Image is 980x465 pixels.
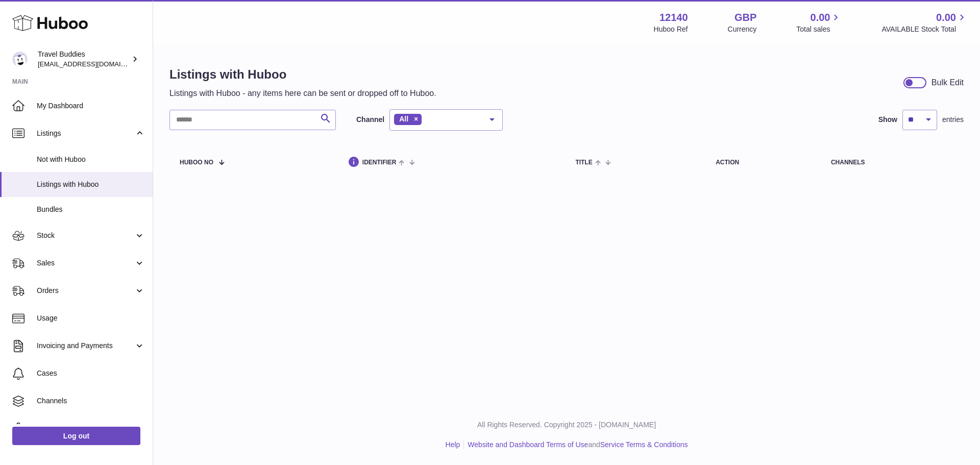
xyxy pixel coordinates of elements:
span: Orders [37,286,134,296]
a: 0.00 AVAILABLE Stock Total [881,11,968,34]
span: Settings [37,424,145,433]
a: Log out [12,427,140,445]
h1: Listings with Huboo [169,66,436,83]
span: Listings [37,129,134,138]
span: identifier [362,159,397,166]
div: Travel Buddies [38,50,130,69]
li: and [464,440,688,450]
span: Cases [37,369,145,378]
span: All [399,115,408,123]
p: Listings with Huboo - any items here can be sent or dropped off to Huboo. [169,88,436,99]
strong: 12140 [659,11,688,25]
span: Total sales [796,25,842,34]
span: 0.00 [936,11,956,25]
label: Channel [356,115,384,125]
span: Stock [37,231,134,240]
div: Currency [728,25,757,34]
a: Service Terms & Conditions [600,440,688,449]
span: Not with Huboo [37,155,145,164]
span: Huboo no [180,159,213,166]
span: AVAILABLE Stock Total [881,25,968,34]
span: title [575,159,592,166]
span: Channels [37,396,145,406]
span: 0.00 [811,11,830,25]
span: [EMAIL_ADDRESS][DOMAIN_NAME] [38,60,150,68]
span: Usage [37,313,145,323]
span: Sales [37,258,134,268]
span: My Dashboard [37,101,145,111]
span: Bundles [37,205,145,214]
span: Listings with Huboo [37,180,145,189]
a: 0.00 Total sales [796,11,842,34]
a: Website and Dashboard Terms of Use [468,440,588,449]
label: Show [878,115,897,125]
div: Bulk Edit [932,77,964,88]
img: internalAdmin-12140@internal.huboo.com [12,52,28,67]
div: action [716,159,811,166]
span: entries [942,115,964,125]
p: All Rights Reserved. Copyright 2025 - [DOMAIN_NAME] [161,420,972,430]
div: Huboo Ref [654,25,688,34]
a: Help [446,440,460,449]
div: channels [831,159,953,166]
strong: GBP [734,11,756,25]
span: Invoicing and Payments [37,341,134,351]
